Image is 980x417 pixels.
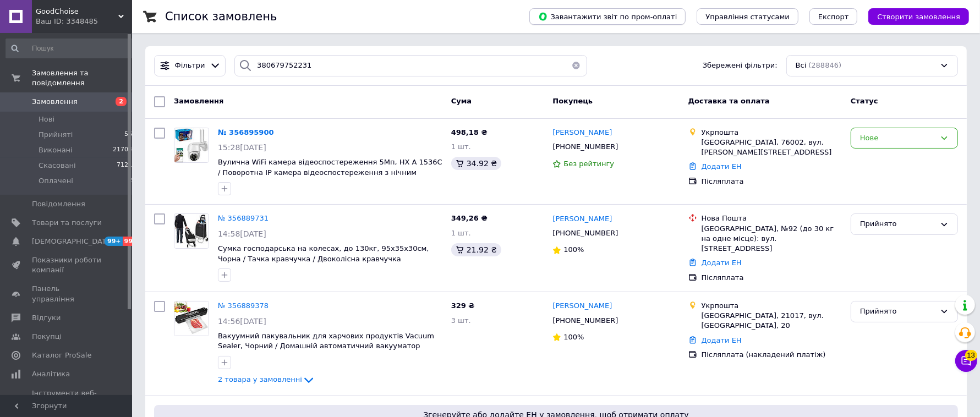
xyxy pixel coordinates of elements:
[702,311,842,331] div: [GEOGRAPHIC_DATA], 21017, вул. [GEOGRAPHIC_DATA], 20
[218,301,269,310] a: № 356889378
[702,224,842,254] div: [GEOGRAPHIC_DATA], №92 (до 30 кг на одне місце): вул. [STREET_ADDRESS]
[538,12,677,21] span: Завантажити звіт по пром-оплаті
[36,17,132,26] div: Ваш ID: 3348485
[218,128,274,136] a: № 356895900
[563,333,584,341] span: 100%
[868,8,969,25] button: Створити замовлення
[174,128,209,163] a: Фото товару
[218,158,442,186] a: Вулична WiFi камера відеоспостереження 5Мп, HX A 1536C / Поворотна IP камера відеоспостереження з...
[552,142,618,151] span: [PHONE_NUMBER]
[451,214,488,222] span: 349,26 ₴
[529,8,686,25] button: Завантажити звіт по пром-оплаті
[218,244,429,263] a: Сумка господарська на колесах, до 130кг, 95х35х30см, Чорна / Тачка кравчучка / Двоколісна кравчучка
[565,55,587,76] button: Очистить
[818,13,849,21] span: Експорт
[36,7,118,17] span: GoodChoise
[105,237,123,246] span: 99+
[39,176,73,186] span: Оплачені
[702,213,842,223] div: Нова Пошта
[563,245,584,254] span: 100%
[124,130,136,140] span: 560
[32,350,91,360] span: Каталог ProSale
[39,130,73,140] span: Прийняті
[32,369,70,379] span: Аналітика
[451,128,488,136] span: 498,18 ₴
[552,128,612,138] a: [PERSON_NAME]
[877,13,960,21] span: Створити замовлення
[174,128,209,162] img: Фото товару
[218,317,266,326] span: 14:56[DATE]
[218,332,434,350] a: Вакуумний пакувальник для харчових продуктів Vacuum Sealer, Чорний / Домашній автоматичний вакуум...
[175,61,205,71] span: Фільтри
[702,138,842,157] div: [GEOGRAPHIC_DATA], 76002, вул. [PERSON_NAME][STREET_ADDRESS]
[552,301,612,311] a: [PERSON_NAME]
[116,97,127,106] span: 2
[451,142,471,151] span: 1 шт.
[552,128,612,136] span: [PERSON_NAME]
[563,160,614,168] span: Без рейтингу
[702,350,842,360] div: Післяплата (накладений платіж)
[218,375,315,383] a: 2 товара у замовленні
[32,218,102,228] span: Товари та послуги
[702,128,842,138] div: Укрпошта
[860,306,935,317] div: Прийнято
[32,68,132,88] span: Замовлення та повідомлення
[552,215,612,223] span: [PERSON_NAME]
[702,259,742,267] a: Додати ЕН
[808,61,841,69] span: (288846)
[851,97,878,105] span: Статус
[218,376,302,384] span: 2 товара у замовленні
[702,162,742,171] a: Додати ЕН
[552,316,618,325] span: [PHONE_NUMBER]
[32,332,62,342] span: Покупці
[451,229,471,237] span: 1 шт.
[552,301,612,310] span: [PERSON_NAME]
[697,8,798,25] button: Управління статусами
[702,177,842,186] div: Післяплата
[39,161,76,171] span: Скасовані
[451,157,501,170] div: 34.92 ₴
[796,61,807,71] span: Всі
[123,237,141,246] span: 99+
[705,13,790,21] span: Управління статусами
[218,229,266,238] span: 14:58[DATE]
[451,301,475,310] span: 329 ₴
[451,316,471,325] span: 3 шт.
[32,237,113,246] span: [DEMOGRAPHIC_DATA]
[39,114,54,124] span: Нові
[702,301,842,311] div: Укрпошта
[703,61,778,71] span: Збережені фільтри:
[174,213,209,249] a: Фото товару
[32,199,85,209] span: Повідомлення
[702,336,742,344] a: Додати ЕН
[451,243,501,256] div: 21.92 ₴
[552,214,612,224] a: [PERSON_NAME]
[809,8,858,25] button: Експорт
[218,214,269,222] span: № 356889731
[451,97,472,105] span: Cума
[860,133,935,144] div: Нове
[32,388,102,408] span: Інструменти веб-майстра та SEO
[117,161,136,171] span: 71218
[688,97,770,105] span: Доставка та оплата
[113,145,136,155] span: 217042
[965,350,977,361] span: 13
[165,10,277,23] h1: Список замовлень
[174,301,209,336] img: Фото товару
[39,145,73,155] span: Виконані
[955,350,977,372] button: Чат з покупцем13
[174,301,209,336] a: Фото товару
[234,55,587,76] input: Пошук за номером замовлення, ПІБ покупця, номером телефону, Email, номером накладної
[552,97,593,105] span: Покупець
[857,12,969,20] a: Створити замовлення
[218,143,266,152] span: 15:28[DATE]
[32,97,78,107] span: Замовлення
[860,218,935,230] div: Прийнято
[6,39,137,58] input: Пошук
[32,255,102,275] span: Показники роботи компанії
[552,229,618,237] span: [PHONE_NUMBER]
